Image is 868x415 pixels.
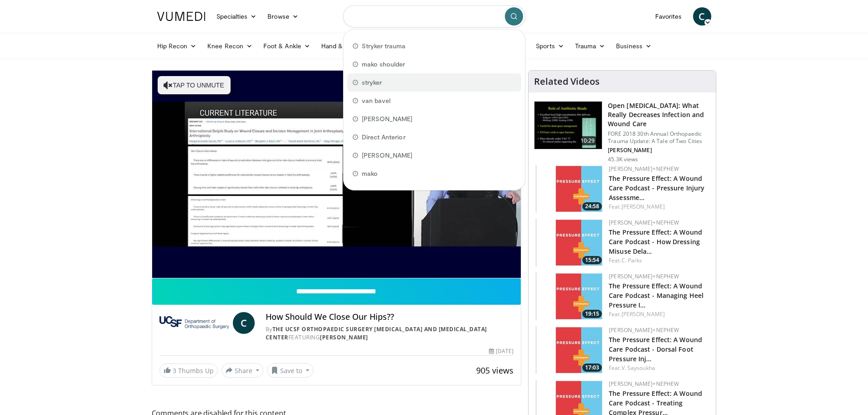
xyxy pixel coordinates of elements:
a: The UCSF Orthopaedic Surgery [MEDICAL_DATA] and [MEDICAL_DATA] Center [266,325,487,341]
a: 10:29 Open [MEDICAL_DATA]: What Really Decreases Infection and Wound Care FORE 2018 30th Annual O... [534,101,710,163]
h4: How Should We Close Our Hips?? [266,312,514,322]
div: Feat. [609,256,709,265]
div: Feat. [609,310,709,318]
h3: Open [MEDICAL_DATA]: What Really Decreases Infection and Wound Care [608,101,710,128]
a: [PERSON_NAME]+Nephew [609,326,679,334]
a: Specialties [211,7,262,26]
span: 3 [173,366,176,375]
span: 10:29 [577,136,599,145]
img: 2a658e12-bd38-46e9-9f21-8239cc81ed40.150x105_q85_crop-smart_upscale.jpg [536,165,604,213]
span: mako shoulder [362,60,406,69]
a: The Pressure Effect: A Wound Care Podcast - How Dressing Misuse Dela… [609,228,702,256]
span: van bavel [362,96,391,105]
a: 3 Thumbs Up [159,364,218,378]
img: 61e02083-5525-4adc-9284-c4ef5d0bd3c4.150x105_q85_crop-smart_upscale.jpg [536,219,604,266]
span: 15:54 [582,256,602,264]
a: 19:15 [536,272,604,320]
a: [PERSON_NAME]+Nephew [609,165,679,173]
img: ded7be61-cdd8-40fc-98a3-de551fea390e.150x105_q85_crop-smart_upscale.jpg [534,102,602,149]
div: [DATE] [489,347,514,355]
button: Share [221,363,264,378]
a: Sports [530,37,570,55]
img: The UCSF Orthopaedic Surgery Arthritis and Joint Replacement Center [159,312,229,334]
a: The Pressure Effect: A Wound Care Podcast - Managing Heel Pressure I… [609,282,704,309]
span: 19:15 [582,310,602,318]
div: Feat. [609,364,709,372]
span: mako [362,169,378,178]
img: VuMedi Logo [157,12,205,21]
a: 17:03 [536,326,604,374]
a: Foot & Ankle [258,37,316,55]
a: Browse [262,7,304,26]
a: C. Parks [621,256,642,264]
span: 24:58 [582,202,602,210]
a: 15:54 [536,219,604,266]
a: C [233,312,255,334]
a: [PERSON_NAME] [320,333,368,341]
a: Knee Recon [202,37,258,55]
span: Stryker trauma [362,41,406,51]
a: Trauma [570,37,611,55]
a: Business [611,37,657,55]
a: [PERSON_NAME]+Nephew [609,380,679,388]
a: V. Saysoukha [621,364,655,372]
a: Favorites [650,7,688,26]
input: Search topics, interventions [343,5,525,27]
span: 17:03 [582,364,602,372]
a: Hip Recon [152,37,202,55]
h4: Related Videos [534,76,600,87]
a: [PERSON_NAME]+Nephew [609,219,679,226]
a: [PERSON_NAME] [621,203,665,210]
button: Tap to unmute [158,76,231,94]
span: [PERSON_NAME] [362,114,413,123]
img: 60a7b2e5-50df-40c4-868a-521487974819.150x105_q85_crop-smart_upscale.jpg [536,272,604,320]
span: stryker [362,78,382,87]
span: Direct Anterior [362,133,406,142]
span: 905 views [476,365,514,376]
a: 24:58 [536,165,604,213]
a: Hand & Wrist [316,37,375,55]
p: 45.3K views [608,156,638,163]
div: Feat. [609,203,709,211]
button: Save to [267,363,313,378]
a: [PERSON_NAME]+Nephew [609,272,679,280]
p: FORE 2018 30th Annual Orthopaedic Trauma Update: A Tale of Two Cities [608,130,710,145]
a: The Pressure Effect: A Wound Care Podcast - Pressure Injury Assessme… [609,174,704,202]
video-js: Video Player [152,71,521,278]
div: By FEATURING [266,325,514,342]
a: The Pressure Effect: A Wound Care Podcast - Dorsal Foot Pressure Inj… [609,335,702,363]
span: [PERSON_NAME] [362,151,413,160]
a: [PERSON_NAME] [621,310,665,318]
a: C [693,7,711,26]
p: [PERSON_NAME] [608,147,710,154]
img: d68379d8-97de-484f-9076-f39c80eee8eb.150x105_q85_crop-smart_upscale.jpg [536,326,604,374]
